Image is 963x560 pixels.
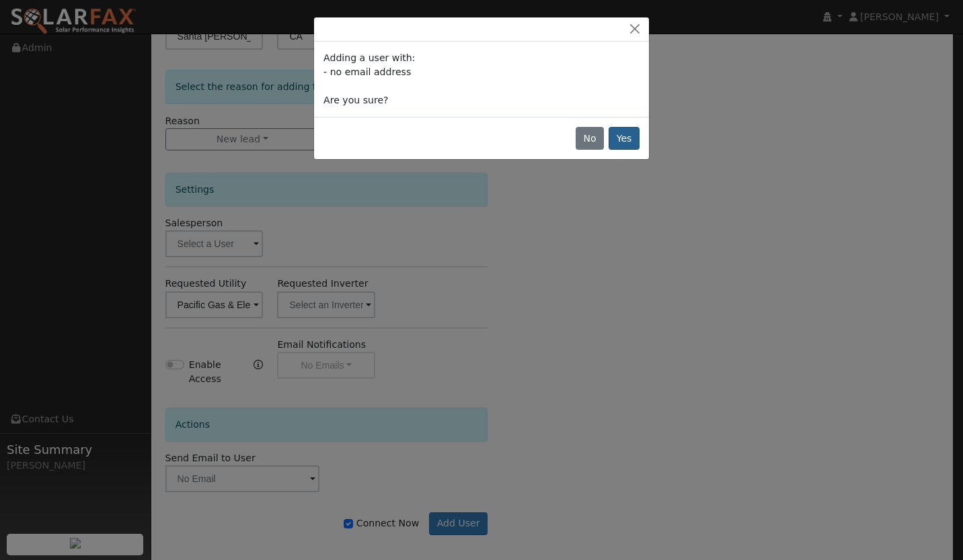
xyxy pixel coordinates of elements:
[323,52,415,63] span: Adding a user with:
[609,127,640,150] button: Yes
[323,95,388,105] span: Are you sure?
[625,22,644,36] button: Close
[323,66,411,77] span: - no email address
[576,127,604,150] button: No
